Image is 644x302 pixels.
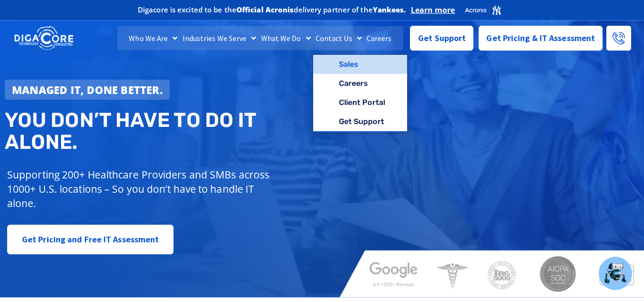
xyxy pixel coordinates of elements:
a: Client Portal [313,93,407,112]
img: DigaCore Technology Consulting [14,25,73,51]
a: Careers [364,26,394,50]
b: Official Acronis [236,5,294,14]
h2: You don’t have to do IT alone. [5,109,329,153]
a: Managed IT, done better. [5,80,170,100]
a: What We Do [259,26,313,50]
img: Acronis [464,5,501,16]
a: Industries We Serve [180,26,259,50]
span: Get Pricing & IT Assessment [486,29,595,48]
p: Supporting 200+ Healthcare Providers and SMBs across 1000+ U.S. locations – So you don’t have to ... [7,167,271,210]
a: Get Support [410,26,473,51]
nav: Menu [117,26,403,50]
a: Who We Are [126,26,180,50]
a: Careers [313,74,407,93]
span: Get Support [418,29,466,48]
a: Sales [313,55,407,74]
a: Get Pricing & IT Assessment [479,26,603,51]
a: Contact Us [313,26,364,50]
a: Get Pricing and Free IT Assessment [7,225,174,254]
h2: Digacore is excited to be the delivery partner of the [138,6,406,13]
b: Yankees. [373,5,406,14]
strong: Managed IT, done better. [12,83,163,97]
ul: Contact Us [313,55,407,132]
span: Get Pricing and Free IT Assessment [22,230,159,249]
a: Learn more [411,5,455,15]
a: Get Support [313,112,407,131]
